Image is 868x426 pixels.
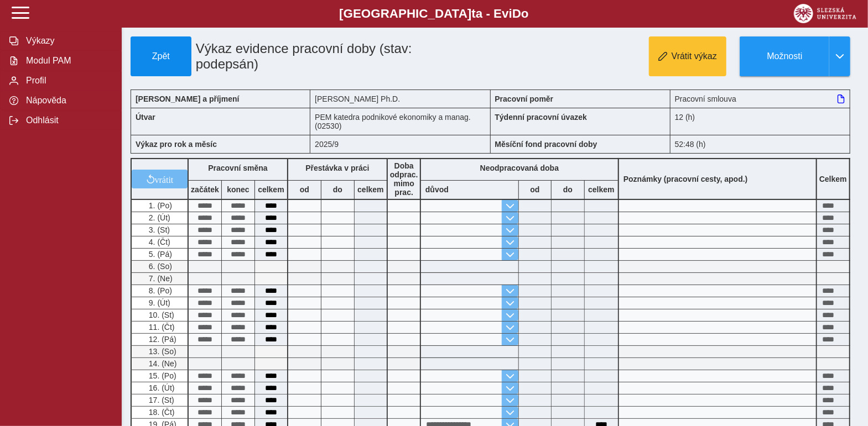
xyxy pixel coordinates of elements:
b: Pracovní směna [208,164,267,172]
b: do [321,185,354,194]
button: Možnosti [740,36,829,76]
span: Nápověda [23,96,112,106]
span: Možnosti [749,51,820,61]
b: do [552,185,584,194]
div: Pracovní smlouva [671,90,850,108]
span: Odhlásit [23,115,112,125]
span: 12. (Pá) [147,335,176,344]
button: vrátit [132,170,188,188]
b: [PERSON_NAME] a příjmení [136,94,239,103]
div: 12 (h) [671,108,850,135]
button: Zpět [131,36,191,76]
b: Celkem [819,175,847,183]
div: PEM katedra podnikové ekonomiky a manag. (02530) [310,108,490,135]
b: od [288,185,321,194]
span: 9. (Út) [147,298,170,307]
img: logo_web_su.png [794,4,856,23]
span: D [512,7,521,20]
span: 18. (Čt) [147,408,175,417]
span: 11. (Čt) [147,323,175,332]
button: Vrátit výkaz [649,36,726,76]
h1: Výkaz evidence pracovní doby (stav: podepsán) [191,36,434,76]
span: Zpět [136,51,186,61]
b: Týdenní pracovní úvazek [495,113,588,122]
div: 2025/9 [310,135,490,154]
span: 7. (Ne) [147,274,173,283]
span: Vrátit výkaz [672,51,717,61]
b: Doba odprac. mimo prac. [390,161,418,197]
div: 52:48 (h) [671,135,850,154]
b: [GEOGRAPHIC_DATA] a - Evi [33,7,835,21]
b: celkem [585,185,618,194]
div: [PERSON_NAME] Ph.D. [310,90,490,108]
span: vrátit [155,175,174,183]
span: 2. (Út) [147,213,170,222]
span: t [471,7,475,20]
span: 15. (Po) [147,371,176,380]
b: Výkaz pro rok a měsíc [136,140,217,149]
span: 10. (St) [147,311,174,319]
b: Pracovní poměr [495,94,554,103]
b: důvod [425,185,449,194]
span: 8. (Po) [147,286,172,295]
span: o [521,7,529,20]
b: celkem [255,185,287,194]
span: 3. (St) [147,225,170,234]
b: celkem [355,185,387,194]
b: Měsíční fond pracovní doby [495,140,597,149]
span: 13. (So) [147,347,176,356]
span: 14. (Ne) [147,359,177,368]
b: Neodpracovaná doba [480,164,559,172]
span: Modul PAM [23,56,112,66]
span: 17. (St) [147,396,174,404]
span: 5. (Pá) [147,250,172,259]
b: začátek [189,185,221,194]
b: konec [222,185,254,194]
b: od [519,185,551,194]
b: Přestávka v práci [305,164,369,172]
span: 6. (So) [147,262,172,271]
span: 1. (Po) [147,201,172,210]
span: 16. (Út) [147,383,175,392]
span: 4. (Čt) [147,238,170,246]
b: Útvar [136,113,155,122]
b: Poznámky (pracovní cesty, apod.) [619,175,752,183]
span: Výkazy [23,36,112,46]
span: Profil [23,76,112,86]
